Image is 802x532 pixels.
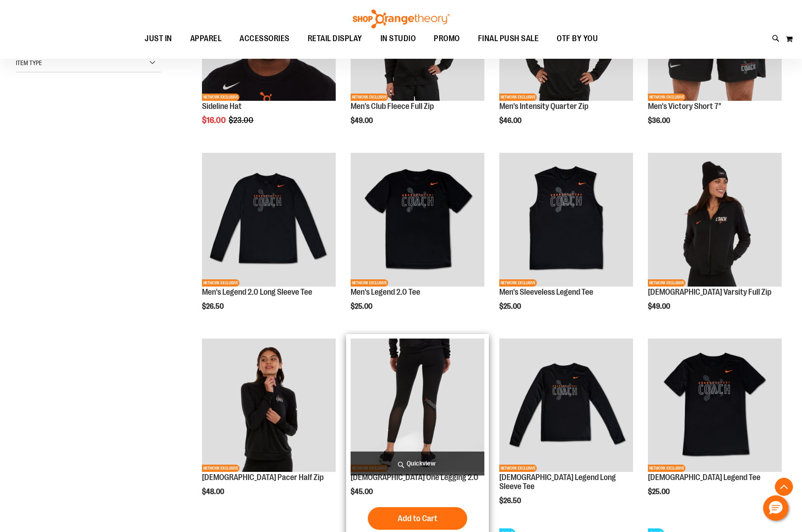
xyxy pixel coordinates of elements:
span: $26.50 [499,497,522,505]
img: OTF Mens Coach FA23 Legend Sleeveless Tee - Black primary image [499,153,633,287]
img: OTF Ladies Coach FA23 One Legging 2.0 - Black primary image [351,339,484,472]
span: $49.00 [351,117,374,125]
a: OTF Ladies Coach FA23 Varsity Full Zip - Black primary imageNETWORK EXCLUSIVE [648,153,782,288]
img: OTF Ladies Coach FA23 Varsity Full Zip - Black primary image [648,153,782,287]
span: RETAIL DISPLAY [308,28,362,49]
a: Men's Sleeveless Legend Tee [499,287,593,297]
span: NETWORK EXCLUSIVE [499,465,537,472]
a: [DEMOGRAPHIC_DATA] Pacer Half Zip [202,473,324,482]
a: OTF Mens Coach FA23 Legend 2.0 SS Tee - Black primary imageNETWORK EXCLUSIVE [351,153,484,288]
span: OTF BY YOU [557,28,598,49]
a: PROMO [425,28,469,49]
img: OTF Ladies Coach FA23 Legend SS Tee - Black primary image [648,339,782,472]
a: APPAREL [181,28,231,49]
a: [DEMOGRAPHIC_DATA] One Legging 2.0 [351,473,478,482]
span: Add to Cart [398,513,437,523]
span: $25.00 [648,488,671,496]
span: NETWORK EXCLUSIVE [648,279,685,287]
span: NETWORK EXCLUSIVE [351,279,388,287]
span: NETWORK EXCLUSIVE [202,465,239,472]
a: JUST IN [136,28,181,49]
span: Item Type [16,59,42,66]
a: [DEMOGRAPHIC_DATA] Legend Long Sleeve Tee [499,473,616,491]
span: IN STUDIO [380,28,416,49]
a: Men's Legend 2.0 Long Sleeve Tee [202,287,312,297]
button: Hello, have a question? Let’s chat. [763,495,788,521]
div: product [495,334,638,528]
a: OTF Mens Coach FA23 Legend Sleeveless Tee - Black primary imageNETWORK EXCLUSIVE [499,153,633,288]
a: ACCESSORIES [230,28,299,49]
span: $25.00 [499,302,522,311]
span: PROMO [434,28,460,49]
span: NETWORK EXCLUSIVE [648,465,685,472]
a: OTF Ladies Coach FA23 Pacer Half Zip - Black primary imageNETWORK EXCLUSIVE [202,339,336,474]
a: OTF Mens Coach FA23 Legend 2.0 LS Tee - Black primary imageNETWORK EXCLUSIVE [202,153,336,288]
span: $45.00 [351,488,374,496]
button: Back To Top [775,478,793,496]
span: NETWORK EXCLUSIVE [351,94,388,101]
a: OTF Ladies Coach FA23 One Legging 2.0 - Black primary imageNETWORK EXCLUSIVE [351,339,484,474]
div: product [197,334,340,519]
div: product [643,148,786,334]
img: OTF Mens Coach FA23 Legend 2.0 SS Tee - Black primary image [351,153,484,287]
span: $36.00 [648,117,671,125]
a: Quickview [351,452,484,476]
span: FINAL PUSH SALE [478,28,539,49]
a: FINAL PUSH SALE [469,28,548,49]
img: OTF Ladies Coach FA23 Legend LS Tee - Black primary image [499,339,633,472]
span: NETWORK EXCLUSIVE [648,94,685,101]
a: Men's Club Fleece Full Zip [351,102,434,111]
div: product [643,334,786,519]
span: NETWORK EXCLUSIVE [499,94,537,101]
a: OTF Ladies Coach FA23 Legend SS Tee - Black primary imageNETWORK EXCLUSIVE [648,339,782,474]
a: Sideline Hat [202,102,242,111]
span: $26.50 [202,302,225,311]
img: OTF Ladies Coach FA23 Pacer Half Zip - Black primary image [202,339,336,472]
span: APPAREL [190,28,222,49]
span: $16.00 [202,116,227,125]
span: $49.00 [648,302,671,311]
a: Men's Victory Short 7" [648,102,721,111]
span: JUST IN [145,28,172,49]
span: $46.00 [499,117,523,125]
span: $25.00 [351,302,374,311]
span: NETWORK EXCLUSIVE [202,279,239,287]
div: product [495,148,638,334]
a: IN STUDIO [371,28,425,49]
a: RETAIL DISPLAY [299,28,371,49]
div: product [346,148,489,334]
a: Men's Intensity Quarter Zip [499,102,588,111]
span: $48.00 [202,488,225,496]
button: Add to Cart [368,507,467,530]
a: [DEMOGRAPHIC_DATA] Varsity Full Zip [648,287,771,297]
a: [DEMOGRAPHIC_DATA] Legend Tee [648,473,760,482]
div: product [197,148,340,334]
a: OTF BY YOU [548,28,607,49]
img: OTF Mens Coach FA23 Legend 2.0 LS Tee - Black primary image [202,153,336,287]
span: ACCESSORIES [239,28,290,49]
img: Shop Orangetheory [352,9,451,28]
span: $23.00 [229,116,255,125]
span: NETWORK EXCLUSIVE [202,94,239,101]
a: OTF Ladies Coach FA23 Legend LS Tee - Black primary imageNETWORK EXCLUSIVE [499,339,633,474]
a: Men's Legend 2.0 Tee [351,287,420,297]
span: NETWORK EXCLUSIVE [499,279,537,287]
